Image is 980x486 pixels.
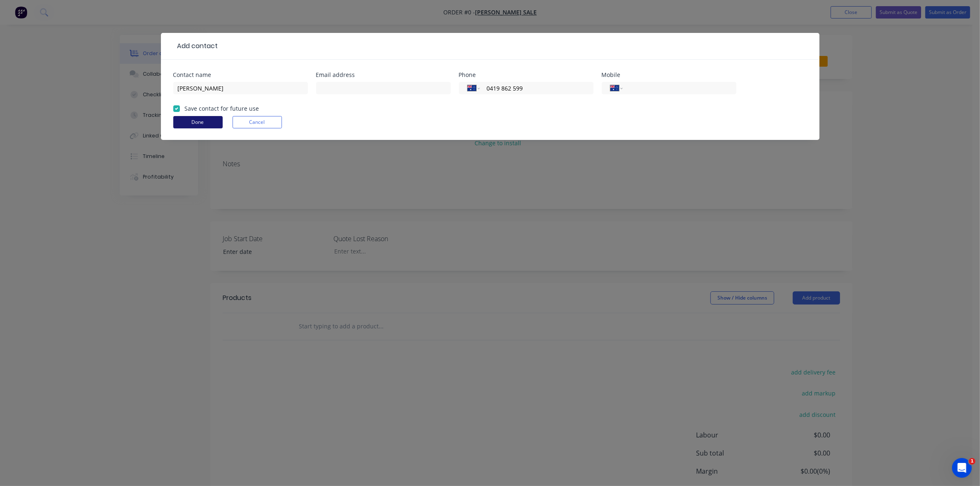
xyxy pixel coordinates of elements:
span: 1 [969,458,975,465]
button: Cancel [233,116,282,128]
label: Save contact for future use [185,104,259,113]
button: Done [173,116,223,128]
iframe: Intercom live chat [952,458,972,478]
div: Contact name [173,72,308,78]
div: Email address [316,72,451,78]
div: Phone [459,72,594,78]
div: Add contact [173,41,218,51]
div: Mobile [602,72,736,78]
